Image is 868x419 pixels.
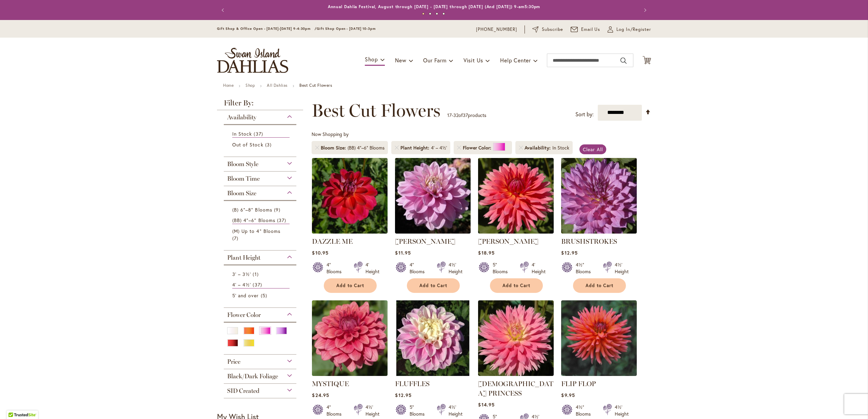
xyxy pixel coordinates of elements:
[217,48,288,73] a: store logo
[407,278,460,293] button: Add to Cart
[253,271,260,278] span: 1
[447,110,486,121] p: - of products
[561,250,577,256] span: $12.95
[493,261,512,275] div: 5" Blooms
[532,26,563,33] a: Subscribe
[317,26,376,31] span: Gift Shop Open - [DATE] 10-3pm
[336,283,364,288] span: Add to Cart
[217,99,303,110] strong: Filter By:
[274,206,282,213] span: 9
[478,401,494,408] span: $14.95
[312,371,388,377] a: MYSTIQUE
[478,158,554,234] img: LINDY
[299,83,332,88] strong: Best Cut Flowers
[583,146,603,153] span: Clear All
[265,141,273,148] span: 3
[227,311,261,319] span: Flower Color
[431,144,447,151] div: 4' – 4½'
[561,380,596,388] a: FLIP FLOP
[573,278,626,293] button: Add to Cart
[395,380,430,388] a: FLUFFLES
[5,395,24,414] iframe: Launch Accessibility Center
[312,237,353,245] a: DAZZLE ME
[500,57,531,64] span: Help Center
[561,300,637,376] img: FLIP FLOP
[312,392,329,398] span: $24.95
[267,83,288,88] a: All Dahlias
[366,404,379,417] div: 4½' Height
[410,261,429,275] div: 4" Blooms
[232,131,252,137] span: In Stock
[328,4,540,9] a: Annual Dahlia Festival, August through [DATE] - [DATE] through [DATE] (And [DATE]) 9-am5:30pm
[561,228,637,235] a: BRUSHSTROKES
[312,300,388,376] img: MYSTIQUE
[490,278,543,293] button: Add to Cart
[227,160,258,168] span: Bloom Style
[429,13,431,15] button: 2 of 4
[327,404,346,417] div: 4" Blooms
[453,112,458,118] span: 32
[227,358,240,365] span: Price
[561,158,637,234] img: BRUSHSTROKES
[463,57,483,64] span: Visit Us
[395,371,471,377] a: FLUFFLES
[419,283,447,288] span: Add to Cart
[312,100,440,121] span: Best Cut Flowers
[395,237,455,245] a: [PERSON_NAME]
[327,261,346,275] div: 4" Blooms
[532,261,546,275] div: 4' Height
[447,112,452,118] span: 17
[637,3,651,17] button: Next
[478,237,538,245] a: [PERSON_NAME]
[348,144,384,151] div: (BB) 4"–6" Blooms
[232,271,251,277] span: 3' – 3½'
[315,146,319,150] a: Remove Bloom Size (BB) 4"–6" Blooms
[463,144,493,151] span: Flower Color
[312,250,328,256] span: $10.95
[576,261,595,275] div: 4½" Blooms
[608,26,651,33] a: Log In/Register
[581,26,600,33] span: Email Us
[232,141,290,148] a: Out of Stock 3
[478,371,554,377] a: GAY PRINCESS
[312,131,349,137] span: Now Shopping by
[232,206,272,213] span: (B) 6"–8" Blooms
[576,404,595,417] div: 4½" Blooms
[312,228,388,235] a: DAZZLE ME
[478,250,494,256] span: $18.95
[232,228,280,234] span: (M) Up to 4" Blooms
[519,146,523,150] a: Remove Availability In Stock
[478,300,554,376] img: GAY PRINCESS
[423,57,446,64] span: Our Farm
[232,271,290,278] a: 3' – 3½' 1
[615,261,629,275] div: 4½' Height
[277,217,288,224] span: 37
[615,404,629,417] div: 4½' Height
[395,158,471,234] img: HEATHER FEATHER
[365,56,378,63] span: Shop
[542,26,563,33] span: Subscribe
[321,144,348,151] span: Bloom Size
[502,283,530,288] span: Add to Cart
[227,254,260,261] span: Plant Height
[463,112,468,118] span: 37
[232,281,290,288] a: 4' – 4½' 37
[223,83,234,88] a: Home
[227,387,259,395] span: SID Created
[217,3,231,17] button: Previous
[436,13,438,15] button: 3 of 4
[312,380,349,388] a: MYSTIQUE
[571,26,600,33] a: Email Us
[232,217,290,224] a: (BB) 4"–6" Blooms 37
[232,292,259,299] span: 5' and over
[395,392,411,398] span: $12.95
[442,13,445,15] button: 4 of 4
[261,292,269,299] span: 5
[449,404,462,417] div: 4½' Height
[561,392,575,398] span: $9.95
[395,146,399,150] a: Remove Plant Height 4' – 4½'
[395,250,411,256] span: $11.95
[561,371,637,377] a: FLIP FLOP
[410,404,429,417] div: 5" Blooms
[227,373,278,380] span: Black/Dark Foliage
